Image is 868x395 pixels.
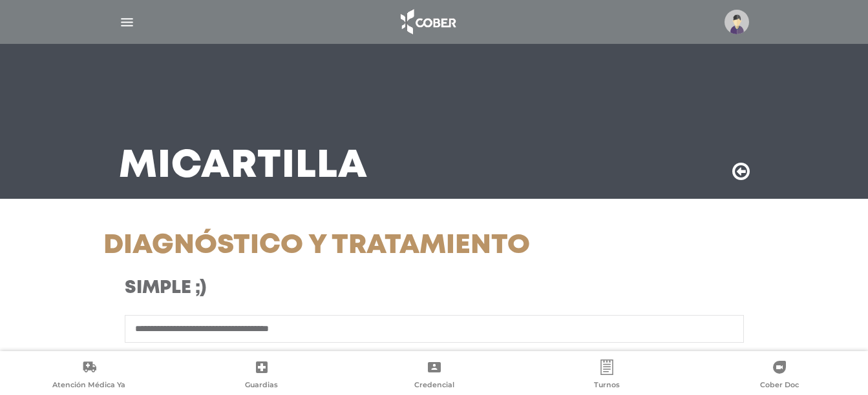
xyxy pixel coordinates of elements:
[725,10,749,34] img: profile-placeholder.svg
[125,278,517,299] h3: Simple ;)
[175,360,348,392] a: Guardias
[348,360,520,392] a: Credencial
[520,360,693,392] a: Turnos
[103,230,538,262] h1: Diagnóstico y Tratamiento
[119,150,368,183] h3: Mi Cartilla
[594,380,620,392] span: Turnos
[693,360,865,392] a: Cober Doc
[3,360,175,392] a: Atención Médica Ya
[414,380,454,392] span: Credencial
[245,380,278,392] span: Guardias
[52,380,125,392] span: Atención Médica Ya
[119,14,135,30] img: Cober_menu-lines-white.svg
[394,6,461,37] img: logo_cober_home-white.png
[760,380,799,392] span: Cober Doc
